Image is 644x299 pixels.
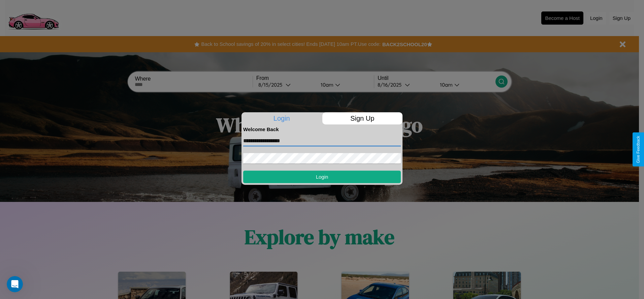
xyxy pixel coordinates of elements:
[322,112,403,124] p: Sign Up
[241,112,322,124] p: Login
[636,136,641,163] div: Give Feedback
[243,171,401,183] button: Login
[243,126,401,132] h4: Welcome Back
[7,276,23,292] iframe: Intercom live chat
